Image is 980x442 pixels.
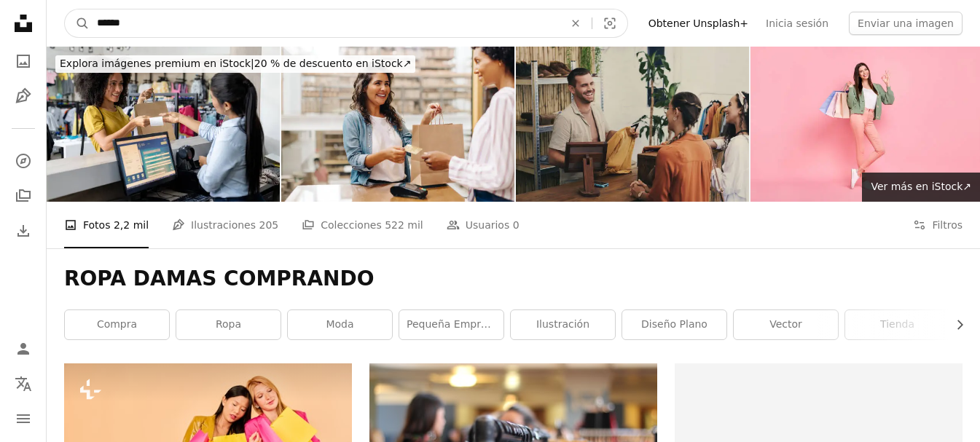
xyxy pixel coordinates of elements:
a: ilustración [511,310,615,339]
img: Cliente feliz pagando con tarjeta de crédito en una tienda de cerámica [281,47,514,202]
a: Colecciones 522 mil [302,202,423,248]
button: Menú [9,404,38,433]
form: Encuentra imágenes en todo el sitio [64,9,628,38]
button: desplazar lista a la derecha [946,310,963,339]
span: 522 mil [385,217,423,233]
a: Ver más en iStock↗ [862,173,980,202]
button: Buscar en Unsplash [65,9,90,37]
img: Moda, cajero y hombre en la tienda con el cliente, ventas de pequeñas empresas con sonrisa amisto... [516,47,749,202]
a: Obtener Unsplash+ [640,12,757,35]
a: Historial de descargas [9,216,38,245]
a: Colecciones [9,181,38,210]
a: Explorar [9,146,38,175]
a: Fotos [9,47,38,76]
span: Explora imágenes premium en iStock | [60,58,254,69]
a: ropa [176,310,281,339]
a: Ilustraciones [9,82,38,111]
a: Explora imágenes premium en iStock|20 % de descuento en iStock↗ [47,47,424,82]
a: Iniciar sesión / Registrarse [9,334,38,363]
a: tienda [845,310,949,339]
a: Inicia sesión [757,12,837,35]
span: Ver más en iStock ↗ [871,181,971,192]
a: Pequeña empresa [399,310,503,339]
a: moda [288,310,392,339]
span: 0 [513,217,520,233]
button: Filtros [913,202,963,248]
span: 20 % de descuento en iStock ↗ [60,58,411,69]
a: Usuarios 0 [447,202,520,248]
img: Mujer comprando en una tienda de ropa y pagando al cajero [47,47,280,202]
button: Idioma [9,369,38,398]
h1: ROPA DAMAS COMPRANDO [64,266,963,292]
a: compra [65,310,169,339]
a: Ilustraciones 205 [172,202,278,248]
a: Inicio — Unsplash [9,9,38,41]
a: diseño plano [622,310,726,339]
button: Búsqueda visual [592,9,627,37]
button: Borrar [560,9,592,37]
span: 205 [259,217,278,233]
a: vector [734,310,838,339]
button: Enviar una imagen [849,12,963,35]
